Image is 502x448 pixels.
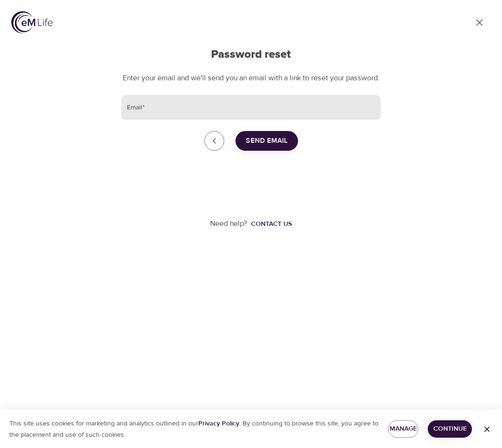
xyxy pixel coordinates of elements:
[247,219,292,229] a: Contact us
[121,48,381,62] h2: Password reset
[11,11,53,33] img: logo
[246,135,288,147] span: Send Email
[435,423,464,435] span: Continue
[121,73,381,84] p: Enter your email and we'll send you an email with a link to reset your password.
[428,420,472,438] button: Continue
[468,11,491,34] a: close
[198,419,239,428] a: Privacy Policy
[204,131,224,151] a: close
[235,131,298,151] button: Send Email
[210,218,247,229] p: Need help?
[251,219,292,229] div: Contact us
[388,420,418,438] button: Manage
[396,423,411,435] span: Manage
